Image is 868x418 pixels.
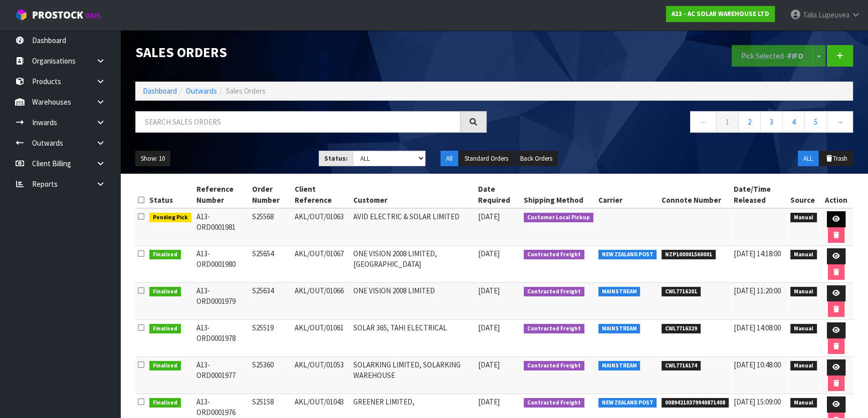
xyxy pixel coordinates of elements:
th: Status [147,181,194,208]
span: Contracted Freight [524,361,584,371]
span: MAINSTREAM [598,361,640,371]
button: ALL [798,151,818,167]
span: CWL7716201 [662,287,701,297]
td: ONE VISION 2008 LIMITED [351,283,476,320]
span: Customer Local Pickup [524,213,593,223]
img: cube-alt.png [15,9,28,21]
span: Finalised [149,250,181,260]
span: CWL7716329 [662,324,701,334]
span: Contracted Freight [524,287,584,297]
a: ← [690,111,717,133]
span: ProStock [32,9,83,22]
span: Pending Pick [149,213,191,223]
span: [DATE] [478,360,500,369]
td: AKL/OUT/01066 [292,283,351,320]
span: Contracted Freight [524,398,584,408]
th: Source [788,181,819,208]
a: → [826,111,853,133]
th: Order Number [250,181,292,208]
span: [DATE] [478,323,500,332]
span: Finalised [149,361,181,371]
th: Carrier [596,181,660,208]
th: Customer [351,181,476,208]
span: CWL7716174 [662,361,701,371]
span: Contracted Freight [524,250,584,260]
td: AKL/OUT/01067 [292,246,351,283]
span: Finalised [149,287,181,297]
td: S25360 [250,357,292,394]
td: S25568 [250,208,292,246]
span: Contracted Freight [524,324,584,334]
span: Manual [790,324,817,334]
span: [DATE] [478,212,500,221]
span: MAINSTREAM [598,324,640,334]
th: Date Required [476,181,521,208]
span: Manual [790,398,817,408]
a: A13 - AC SOLAR WAREHOUSE LTD [666,6,775,22]
button: Back Orders [515,151,558,167]
td: A13-ORD0001978 [194,320,250,357]
span: [DATE] 15:09:00 [734,397,781,406]
span: [DATE] [478,286,500,295]
nav: Page navigation [502,111,853,136]
span: [DATE] [478,249,500,258]
span: Manual [790,361,817,371]
span: 00894210379940871408 [662,398,729,408]
h1: Sales Orders [135,45,487,60]
th: Date/Time Released [731,181,788,208]
a: Outwards [186,86,217,96]
a: 2 [738,111,761,133]
span: Manual [790,213,817,223]
span: Finalised [149,324,181,334]
button: Standard Orders [459,151,514,167]
td: AKL/OUT/01053 [292,357,351,394]
strong: A13 - AC SOLAR WAREHOUSE LTD [672,10,769,18]
button: All [441,151,458,167]
span: NEW ZEALAND POST [598,250,657,260]
span: NEW ZEALAND POST [598,398,657,408]
button: Pick Selected -FIFO [732,45,813,67]
td: S25519 [250,320,292,357]
span: [DATE] 14:08:00 [734,323,781,332]
td: A13-ORD0001980 [194,246,250,283]
span: Finalised [149,398,181,408]
th: Connote Number [659,181,731,208]
span: [DATE] 14:18:00 [734,249,781,258]
a: 1 [716,111,739,133]
td: AKL/OUT/01061 [292,320,351,357]
a: 4 [782,111,805,133]
span: Talia [803,10,817,20]
th: Client Reference [292,181,351,208]
td: A13-ORD0001979 [194,283,250,320]
a: 5 [804,111,827,133]
td: AKL/OUT/01063 [292,208,351,246]
td: S25634 [250,283,292,320]
span: NZP100001560001 [662,250,716,260]
strong: Status: [324,154,348,163]
td: A13-ORD0001977 [194,357,250,394]
th: Reference Number [194,181,250,208]
td: SOLARKING LIMITED, SOLARKING WAREHOUSE [351,357,476,394]
th: Shipping Method [521,181,596,208]
span: [DATE] 10:48:00 [734,360,781,369]
strong: FIFO [788,51,803,61]
td: A13-ORD0001981 [194,208,250,246]
input: Search sales orders [135,111,461,133]
span: Lupeuvea [818,10,849,20]
a: Dashboard [143,86,177,96]
span: Sales Orders [226,86,266,96]
span: Manual [790,287,817,297]
button: Show: 10 [135,151,170,167]
small: WMS [85,11,101,21]
span: [DATE] 11:20:00 [734,286,781,295]
span: MAINSTREAM [598,287,640,297]
button: Trash [819,151,853,167]
a: 3 [760,111,783,133]
td: AVID ELECTRIC & SOLAR LIMITED [351,208,476,246]
td: SOLAR 365, TAHI ELECTRICAL [351,320,476,357]
span: [DATE] [478,397,500,406]
th: Action [819,181,853,208]
td: S25654 [250,246,292,283]
td: ONE VISION 2008 LIMITED, [GEOGRAPHIC_DATA] [351,246,476,283]
span: Manual [790,250,817,260]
